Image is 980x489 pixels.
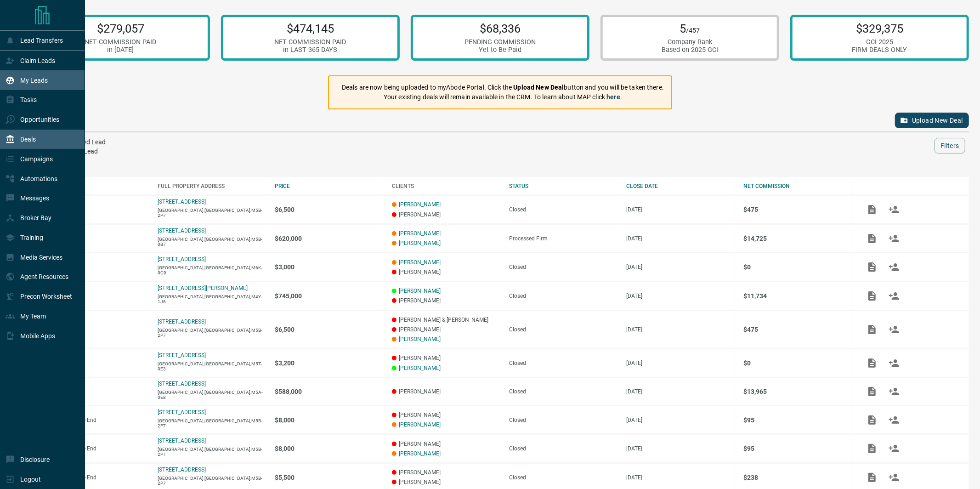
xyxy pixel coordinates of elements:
[744,206,852,213] p: $475
[883,359,905,366] span: Match Clients
[662,22,718,35] p: 5
[275,183,383,189] div: PRICE
[627,445,735,452] p: [DATE]
[510,326,617,333] div: Closed
[861,263,883,270] span: Add / View Documents
[392,479,500,485] p: [PERSON_NAME]
[606,93,620,101] a: here
[861,416,883,423] span: Add / View Documents
[627,417,735,423] p: [DATE]
[158,199,206,205] p: [STREET_ADDRESS]
[40,474,148,481] p: Purchase - Double End
[744,263,852,271] p: $0
[392,317,500,323] p: [PERSON_NAME] & [PERSON_NAME]
[392,469,500,476] p: [PERSON_NAME]
[392,326,500,333] p: [PERSON_NAME]
[392,269,500,275] p: [PERSON_NAME]
[40,183,148,189] div: DEAL TYPE
[399,259,441,266] a: [PERSON_NAME]
[158,390,266,400] p: [GEOGRAPHIC_DATA],[GEOGRAPHIC_DATA],M5A-0E8
[510,206,617,213] div: Closed
[744,183,852,189] div: NET COMMISSION
[510,417,617,423] div: Closed
[158,318,206,325] a: [STREET_ADDRESS]
[399,450,441,457] a: [PERSON_NAME]
[275,235,383,242] p: $620,000
[275,474,383,481] p: $5,500
[275,38,346,46] div: NET COMMISSION PAID
[465,46,536,54] div: Yet to Be Paid
[627,293,735,299] p: [DATE]
[852,22,907,35] p: $329,375
[158,294,266,304] p: [GEOGRAPHIC_DATA],[GEOGRAPHIC_DATA],M4Y-1J6
[158,208,266,218] p: [GEOGRAPHIC_DATA],[GEOGRAPHIC_DATA],M5B-2P7
[861,445,883,451] span: Add / View Documents
[275,359,383,367] p: $3,200
[744,445,852,452] p: $95
[861,326,883,332] span: Add / View Documents
[510,474,617,481] div: Closed
[465,22,536,35] p: $68,336
[40,445,148,452] p: Purchase - Double End
[744,359,852,367] p: $0
[883,388,905,394] span: Match Clients
[40,293,148,299] p: Purchase - Co-Op
[40,360,148,366] p: Lease - Co-Op
[158,476,266,486] p: [GEOGRAPHIC_DATA],[GEOGRAPHIC_DATA],M5B-2P7
[883,445,905,451] span: Match Clients
[158,285,248,291] a: [STREET_ADDRESS][PERSON_NAME]
[744,474,852,481] p: $238
[275,445,383,452] p: $8,000
[158,438,206,444] p: [STREET_ADDRESS]
[399,421,441,428] a: [PERSON_NAME]
[627,235,735,242] p: [DATE]
[399,336,441,342] a: [PERSON_NAME]
[627,206,735,213] p: [DATE]
[465,38,536,46] div: PENDING COMMISSION
[40,326,148,333] p: Purchase - Listing
[158,227,206,234] p: [STREET_ADDRESS]
[275,46,346,54] div: in LAST 365 DAYS
[275,388,383,395] p: $588,000
[861,388,883,394] span: Add / View Documents
[275,416,383,424] p: $8,000
[883,474,905,480] span: Match Clients
[883,235,905,241] span: Match Clients
[627,326,735,333] p: [DATE]
[158,256,206,262] a: [STREET_ADDRESS]
[935,138,965,154] button: Filters
[510,293,617,299] div: Closed
[744,416,852,424] p: $95
[392,211,500,218] p: [PERSON_NAME]
[158,328,266,338] p: [GEOGRAPHIC_DATA],[GEOGRAPHIC_DATA],M5B-2P7
[514,84,564,91] strong: Upload New Deal
[883,263,905,270] span: Match Clients
[627,474,735,481] p: [DATE]
[392,183,500,189] div: CLIENTS
[158,183,266,189] div: FULL PROPERTY ADDRESS
[158,466,206,473] p: [STREET_ADDRESS]
[275,22,346,35] p: $474,145
[399,201,441,208] a: [PERSON_NAME]
[158,352,206,358] a: [STREET_ADDRESS]
[744,235,852,242] p: $14,725
[392,355,500,361] p: [PERSON_NAME]
[158,409,206,415] a: [STREET_ADDRESS]
[40,264,148,270] p: Lease - Listing
[392,297,500,304] p: [PERSON_NAME]
[392,412,500,418] p: [PERSON_NAME]
[627,183,735,189] div: CLOSE DATE
[399,240,441,246] a: [PERSON_NAME]
[744,292,852,300] p: $11,734
[40,206,148,213] p: Purchase - Listing
[40,417,148,423] p: Purchase - Double End
[40,235,148,242] p: Purchase - Co-Op
[158,361,266,371] p: [GEOGRAPHIC_DATA],[GEOGRAPHIC_DATA],M5T-0E3
[392,388,500,395] p: [PERSON_NAME]
[40,388,148,395] p: Purchase - Co-Op
[158,381,206,387] a: [STREET_ADDRESS]
[158,265,266,275] p: [GEOGRAPHIC_DATA],[GEOGRAPHIC_DATA],M6K-0C9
